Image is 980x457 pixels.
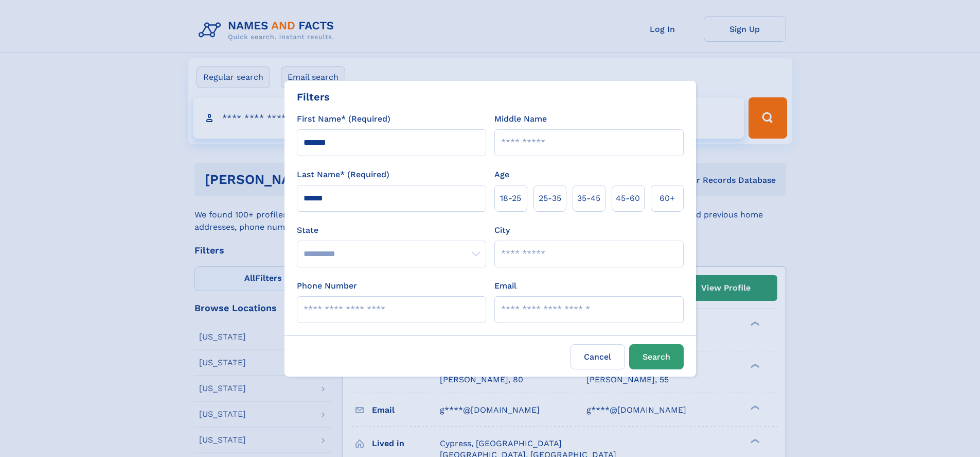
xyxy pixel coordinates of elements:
[494,280,516,292] label: Email
[297,89,330,105] div: Filters
[297,280,357,292] label: Phone Number
[571,344,625,369] label: Cancel
[297,168,389,181] label: Last Name* (Required)
[660,192,675,205] span: 60+
[616,192,640,205] span: 45‑60
[494,224,510,236] label: City
[539,192,561,205] span: 25‑35
[494,168,509,181] label: Age
[297,224,486,236] label: State
[629,344,684,369] button: Search
[297,113,390,125] label: First Name* (Required)
[577,192,600,205] span: 35‑45
[500,192,521,205] span: 18‑25
[494,113,547,125] label: Middle Name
